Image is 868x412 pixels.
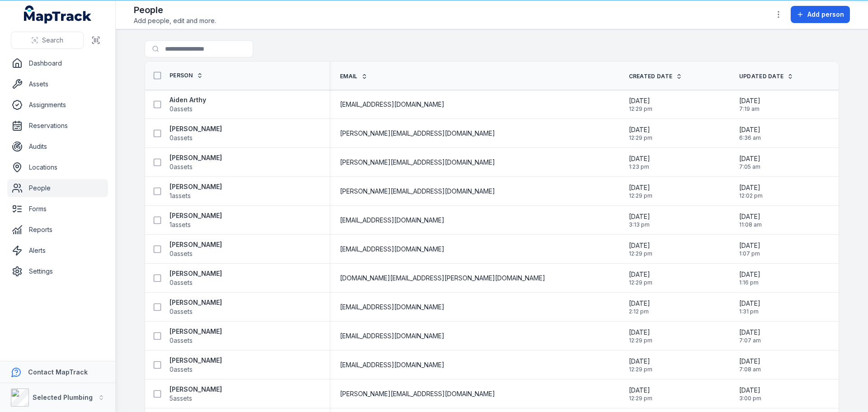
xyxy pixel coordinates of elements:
[629,154,650,170] time: 2/13/2025, 1:23:00 PM
[170,104,193,114] span: 0 assets
[739,105,760,113] span: 7:19 am
[170,211,222,220] strong: [PERSON_NAME]
[340,303,444,312] span: [EMAIL_ADDRESS][DOMAIN_NAME]
[170,240,222,258] a: [PERSON_NAME]0assets
[134,4,216,16] h2: People
[340,73,358,80] span: Email
[7,242,108,260] a: Alerts
[170,95,206,104] strong: Aiden Arthy
[24,5,92,24] a: MapTrack
[170,211,222,229] a: [PERSON_NAME]1assets
[739,270,760,286] time: 8/11/2025, 1:16:06 PM
[739,337,761,344] span: 7:07 am
[739,96,760,105] span: [DATE]
[739,241,760,257] time: 8/11/2025, 1:07:47 PM
[739,386,761,395] span: [DATE]
[7,200,108,218] a: Forms
[340,360,444,369] span: [EMAIL_ADDRESS][DOMAIN_NAME]
[807,10,844,19] span: Add person
[170,153,222,162] strong: [PERSON_NAME]
[739,183,763,199] time: 8/11/2025, 12:02:58 PM
[629,337,652,344] span: 12:29 pm
[629,183,652,192] span: [DATE]
[739,241,760,250] span: [DATE]
[340,274,545,283] span: [DOMAIN_NAME][EMAIL_ADDRESS][PERSON_NAME][DOMAIN_NAME]
[170,162,193,171] span: 0 assets
[33,393,93,401] strong: Selected Plumbing
[7,96,108,114] a: Assignments
[170,336,193,345] span: 0 assets
[739,154,760,163] span: [DATE]
[629,154,650,163] span: [DATE]
[739,192,763,199] span: 12:02 pm
[739,183,763,192] span: [DATE]
[170,72,203,79] a: Person
[791,6,850,23] button: Add person
[629,386,652,402] time: 1/14/2025, 12:29:42 PM
[7,179,108,197] a: People
[629,308,650,315] span: 2:12 pm
[42,36,63,45] span: Search
[629,96,652,113] time: 1/14/2025, 12:29:42 PM
[170,298,222,316] a: [PERSON_NAME]0assets
[170,385,222,394] strong: [PERSON_NAME]
[739,395,761,402] span: 3:00 pm
[739,125,761,142] time: 8/15/2025, 6:36:29 AM
[629,328,652,344] time: 1/14/2025, 12:29:42 PM
[629,366,652,373] span: 12:29 pm
[170,182,222,191] strong: [PERSON_NAME]
[340,129,495,138] span: [PERSON_NAME][EMAIL_ADDRESS][DOMAIN_NAME]
[170,385,222,403] a: [PERSON_NAME]5assets
[629,328,652,337] span: [DATE]
[170,269,222,278] strong: [PERSON_NAME]
[629,241,652,250] span: [DATE]
[739,73,794,80] a: Updated Date
[7,262,108,280] a: Settings
[170,153,222,171] a: [PERSON_NAME]0assets
[170,278,193,287] span: 0 assets
[170,191,191,200] span: 1 assets
[629,192,652,199] span: 12:29 pm
[340,389,495,398] span: [PERSON_NAME][EMAIL_ADDRESS][DOMAIN_NAME]
[7,137,108,156] a: Audits
[739,366,761,373] span: 7:08 am
[739,270,760,279] span: [DATE]
[739,134,761,142] span: 6:36 am
[170,72,193,79] span: Person
[629,241,652,257] time: 1/14/2025, 12:29:42 PM
[629,357,652,366] span: [DATE]
[629,250,652,257] span: 12:29 pm
[170,220,191,229] span: 1 assets
[28,368,88,376] strong: Contact MapTrack
[629,395,652,402] span: 12:29 pm
[629,221,650,228] span: 3:13 pm
[629,105,652,113] span: 12:29 pm
[170,298,222,307] strong: [PERSON_NAME]
[340,158,495,167] span: [PERSON_NAME][EMAIL_ADDRESS][DOMAIN_NAME]
[629,183,652,199] time: 1/14/2025, 12:29:42 PM
[170,124,222,133] strong: [PERSON_NAME]
[170,124,222,142] a: [PERSON_NAME]0assets
[629,357,652,373] time: 1/14/2025, 12:29:42 PM
[739,212,762,221] span: [DATE]
[739,125,761,134] span: [DATE]
[170,394,192,403] span: 5 assets
[739,386,761,402] time: 8/11/2025, 3:00:17 PM
[134,16,216,25] span: Add people, edit and more.
[739,328,761,344] time: 8/15/2025, 7:07:26 AM
[170,240,222,249] strong: [PERSON_NAME]
[739,357,761,373] time: 8/15/2025, 7:08:03 AM
[629,212,650,228] time: 2/28/2025, 3:13:20 PM
[739,212,762,228] time: 8/11/2025, 11:08:49 AM
[629,386,652,395] span: [DATE]
[629,73,683,80] a: Created Date
[170,95,206,114] a: Aiden Arthy0assets
[629,299,650,308] span: [DATE]
[739,221,762,228] span: 11:08 am
[340,100,444,109] span: [EMAIL_ADDRESS][DOMAIN_NAME]
[739,357,761,366] span: [DATE]
[629,73,673,80] span: Created Date
[340,216,444,225] span: [EMAIL_ADDRESS][DOMAIN_NAME]
[170,249,193,258] span: 0 assets
[170,327,222,345] a: [PERSON_NAME]0assets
